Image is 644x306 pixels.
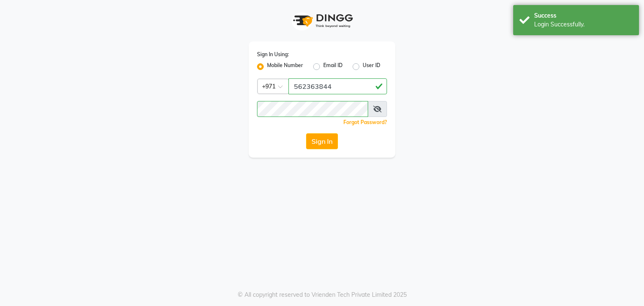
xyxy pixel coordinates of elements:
label: Sign In Using: [257,51,289,58]
div: Login Successfully. [534,20,633,29]
input: Username [257,101,368,117]
img: logo1.svg [288,8,356,33]
label: Mobile Number [267,62,303,72]
a: Forgot Password? [343,119,387,125]
button: Sign In [306,133,338,149]
label: User ID [363,62,380,72]
label: Email ID [323,62,343,72]
div: Success [534,11,633,20]
input: Username [288,78,387,94]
